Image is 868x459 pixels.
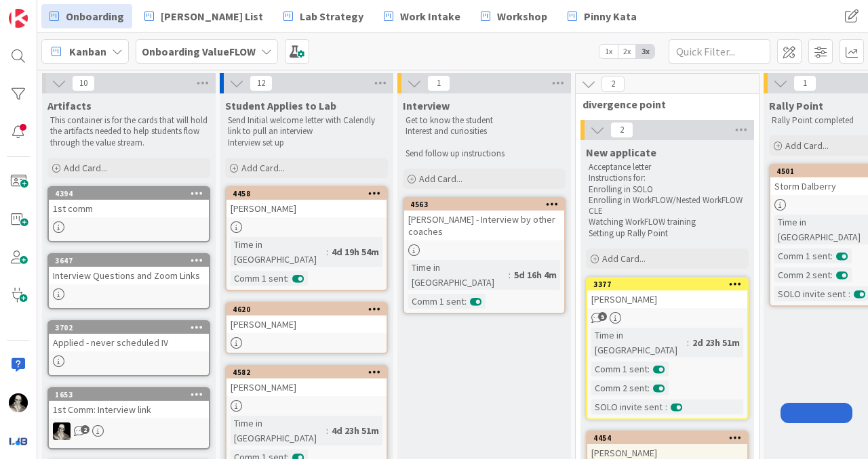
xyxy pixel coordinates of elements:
div: Comm 2 sent [774,267,831,282]
div: 3702Applied - never scheduled IV [49,322,209,351]
span: : [326,423,328,438]
div: 4620 [226,303,387,315]
input: Quick Filter... [669,39,770,64]
span: : [687,335,689,350]
p: Interview set up [228,137,385,148]
div: 5d 16h 4m [511,267,560,282]
span: Workshop [497,8,547,24]
div: 43941st comm [49,188,209,217]
div: 4d 19h 54m [328,244,382,259]
div: 1st Comm: Interview link [49,401,209,418]
div: SOLO invite sent [591,399,665,414]
span: Interview [403,99,450,112]
div: 4620 [233,305,387,314]
span: Work Intake [400,8,460,24]
div: 4582 [226,366,387,378]
div: 4582 [233,368,387,377]
div: [PERSON_NAME] [226,378,387,396]
p: This container is for the cards that will hold the artifacts needed to help students flow through... [50,115,208,148]
span: 2 [601,76,625,92]
span: 3x [636,45,654,58]
span: 2 [610,122,633,138]
a: [PERSON_NAME] List [136,4,271,28]
span: divergence point [583,97,742,111]
div: 3702 [55,323,209,332]
span: : [648,380,650,395]
span: Add Card... [419,173,462,185]
span: Rally Point [769,99,823,112]
span: : [465,294,467,309]
div: 4458[PERSON_NAME] [226,188,387,217]
span: Add Card... [241,162,285,174]
div: 16531st Comm: Interview link [49,389,209,418]
div: 3647 [55,256,209,265]
div: Time in [GEOGRAPHIC_DATA] [231,237,326,267]
a: 3647Interview Questions and Zoom Links [47,253,210,309]
span: : [509,267,511,282]
span: Lab Strategy [300,8,363,24]
p: Send follow up instructions [406,148,563,159]
a: 16531st Comm: Interview linkWS [47,387,210,450]
span: Student Applies to Lab [225,99,336,112]
div: Time in [GEOGRAPHIC_DATA] [408,260,509,290]
span: Kanban [69,43,106,60]
div: 4454 [593,433,747,443]
div: 3647Interview Questions and Zoom Links [49,255,209,284]
a: 3702Applied - never scheduled IV [47,320,210,376]
div: SOLO invite sent [774,286,848,301]
p: Enrolling in SOLO [589,184,746,195]
div: [PERSON_NAME] [587,290,747,308]
div: 3377[PERSON_NAME] [587,278,747,308]
div: 4458 [226,188,387,200]
div: 1653 [55,390,209,399]
div: Comm 1 sent [591,362,648,376]
div: [PERSON_NAME] [226,315,387,333]
div: 3377 [593,280,747,289]
span: 2 [81,425,90,434]
span: Pinny Kata [584,8,637,24]
div: 4394 [55,189,209,198]
div: Applied - never scheduled IV [49,334,209,351]
a: 43941st comm [47,186,210,242]
img: Visit kanbanzone.com [9,9,28,28]
div: Comm 1 sent [231,271,287,286]
img: WS [9,393,28,412]
div: 4d 23h 51m [328,423,382,438]
span: : [665,399,667,414]
div: 3647 [49,255,209,267]
p: Instructions for: [589,173,746,183]
div: 2d 23h 51m [689,335,743,350]
div: Comm 1 sent [774,248,831,263]
p: Send Initial welcome letter with Calendly link to pull an interview [228,115,385,137]
span: New applicate [586,146,656,159]
div: Time in [GEOGRAPHIC_DATA] [231,416,326,445]
span: 12 [250,75,273,91]
a: 3377[PERSON_NAME]Time in [GEOGRAPHIC_DATA]:2d 23h 51mComm 1 sent:Comm 2 sent:SOLO invite sent: [586,277,749,420]
span: Add Card... [785,139,829,152]
a: Onboarding [41,4,132,28]
span: Onboarding [66,8,124,24]
p: Acceptance letter [589,162,746,173]
span: 5 [598,312,607,321]
p: Enrolling in WorkFLOW/Nested WorkFLOW CLE [589,195,746,217]
p: Interest and curiosities [406,126,563,137]
div: 4458 [233,189,387,198]
div: 4563[PERSON_NAME] - Interview by other coaches [404,198,564,240]
div: [PERSON_NAME] - Interview by other coaches [404,211,564,240]
p: Setting up Rally Point [589,228,746,239]
div: 3702 [49,322,209,334]
div: Comm 1 sent [408,294,465,309]
div: 4620[PERSON_NAME] [226,303,387,333]
div: 4454 [587,432,747,444]
span: : [326,244,328,259]
img: avatar [9,431,28,450]
div: WS [49,422,209,440]
span: 2x [618,45,636,58]
p: Get to know the student [406,115,563,126]
a: 4563[PERSON_NAME] - Interview by other coachesTime in [GEOGRAPHIC_DATA]:5d 16h 4mComm 1 sent: [403,197,566,314]
span: : [831,248,833,263]
span: : [287,271,289,286]
span: 1x [599,45,618,58]
div: Interview Questions and Zoom Links [49,267,209,284]
span: [PERSON_NAME] List [161,8,263,24]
